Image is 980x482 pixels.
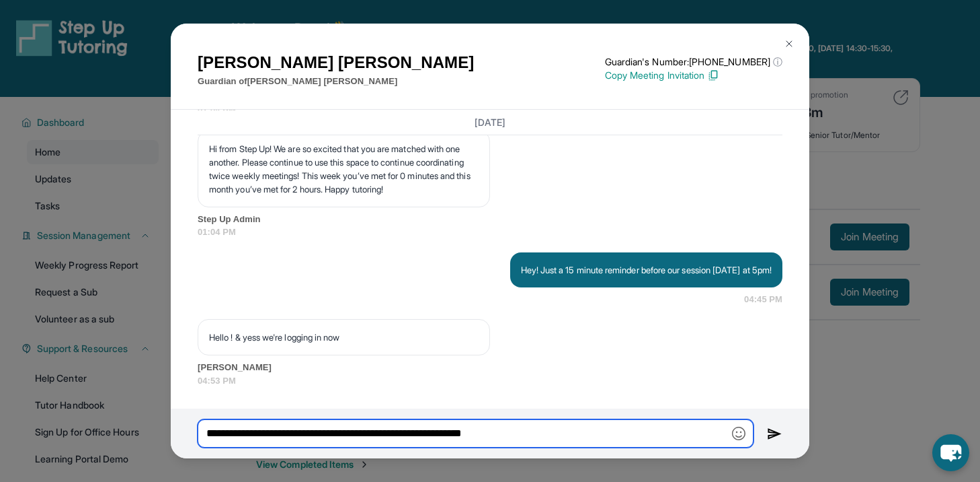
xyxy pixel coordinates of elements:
[198,50,474,75] h1: [PERSON_NAME] [PERSON_NAME]
[605,69,782,82] p: Copy Meeting Invitation
[198,115,782,129] h3: [DATE]
[773,55,782,69] span: ⓘ
[521,263,772,277] p: Hey! Just a 15 minute reminder before our session [DATE] at 5pm!
[784,38,794,49] img: Close Icon
[767,426,782,442] img: Send icon
[209,331,479,344] p: Hello ! & yess we're logging in now
[932,434,969,471] button: chat-button
[198,213,782,226] span: Step Up Admin
[198,374,782,388] span: 04:53 PM
[732,427,745,440] img: Emoji
[198,226,782,239] span: 01:04 PM
[605,55,782,69] p: Guardian's Number: [PHONE_NUMBER]
[744,293,782,306] span: 04:45 PM
[198,361,782,374] span: [PERSON_NAME]
[209,142,479,196] p: Hi from Step Up! We are so excited that you are matched with one another. Please continue to use ...
[707,69,719,81] img: Copy Icon
[198,75,474,88] p: Guardian of [PERSON_NAME] [PERSON_NAME]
